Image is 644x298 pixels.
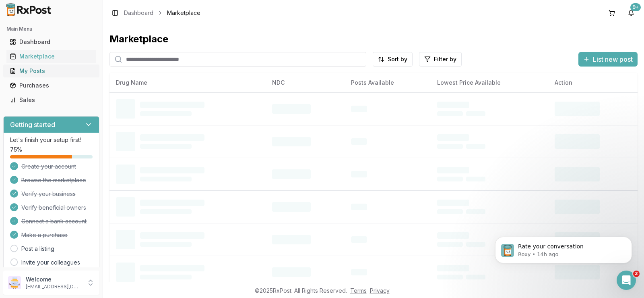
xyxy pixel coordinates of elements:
iframe: Intercom live chat [617,271,636,290]
th: NDC [266,73,345,92]
a: Marketplace [6,49,96,64]
button: Purchases [3,79,99,92]
button: List new post [578,52,638,67]
img: User avatar [8,276,21,289]
th: Action [548,73,638,92]
h3: Getting started [10,120,55,129]
button: Dashboard [3,35,99,48]
a: Dashboard [124,9,153,17]
span: Create your account [21,163,76,171]
span: Connect a bank account [21,217,87,225]
span: Browse the marketplace [21,176,86,184]
button: 9+ [625,6,638,19]
p: Let's finish your setup first! [10,136,93,144]
p: [EMAIL_ADDRESS][DOMAIN_NAME] [26,283,82,290]
span: Verify your business [21,190,76,198]
a: Post a listing [21,245,54,253]
a: List new post [578,56,638,64]
div: Dashboard [10,38,93,46]
div: Sales [10,96,93,104]
div: Marketplace [109,33,638,46]
th: Drug Name [109,73,266,92]
button: Sales [3,94,99,106]
a: Invite your colleagues [21,258,80,267]
a: Dashboard [6,35,96,49]
span: 2 [633,271,640,277]
div: Purchases [10,81,93,90]
a: Purchases [6,78,96,93]
a: Terms [350,287,367,294]
span: Sort by [388,55,407,63]
span: List new post [593,54,633,64]
button: Filter by [419,52,462,67]
button: Marketplace [3,50,99,63]
a: Privacy [370,287,390,294]
button: Sort by [373,52,413,67]
th: Lowest Price Available [431,73,548,92]
span: 75 % [10,146,22,154]
div: My Posts [10,67,93,75]
nav: breadcrumb [124,9,200,17]
img: RxPost Logo [3,3,55,16]
th: Posts Available [345,73,431,92]
div: Marketplace [10,52,93,60]
a: Sales [6,93,96,107]
div: 9+ [630,3,641,11]
p: Welcome [26,275,82,283]
h2: Main Menu [6,26,96,32]
a: My Posts [6,64,96,78]
span: Make a purchase [21,231,68,239]
span: Verify beneficial owners [21,204,86,212]
span: Filter by [434,55,456,63]
button: My Posts [3,65,99,77]
span: Marketplace [167,9,200,17]
iframe: Intercom notifications message [483,220,644,276]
